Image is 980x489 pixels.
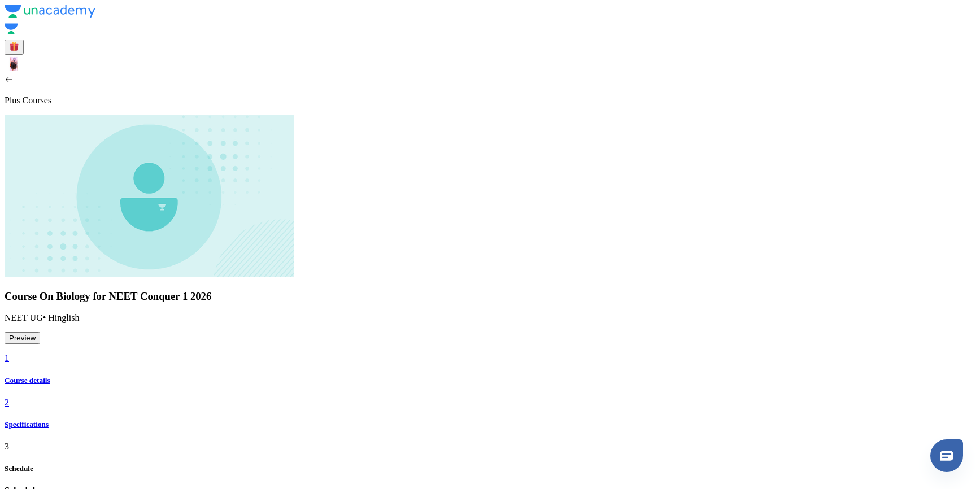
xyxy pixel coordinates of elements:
button: Preview [5,332,40,344]
h5: Specifications [5,420,975,429]
h5: Course details [5,376,975,385]
p: 3 [5,442,975,452]
a: 1Course details [5,353,975,385]
img: Company Logo [5,5,95,18]
p: Plus Courses [5,95,975,106]
p: 1 [5,353,975,363]
p: 2 [5,398,975,408]
img: Company Logo [5,20,18,37]
h3: Course On Biology for NEET Conquer 1 2026 [5,290,975,303]
img: Baishali Das [5,55,23,73]
a: Company LogoCompany Logo [5,5,975,40]
img: avatar [9,41,19,51]
img: B84CA1D5-FE50-4234-93D8-2E8733281DA2_plus.png [5,115,294,277]
button: avatar [5,40,24,55]
p: NEET UG • Hinglish [5,313,975,323]
a: 2Specifications [5,398,975,429]
h5: Schedule [5,464,975,473]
